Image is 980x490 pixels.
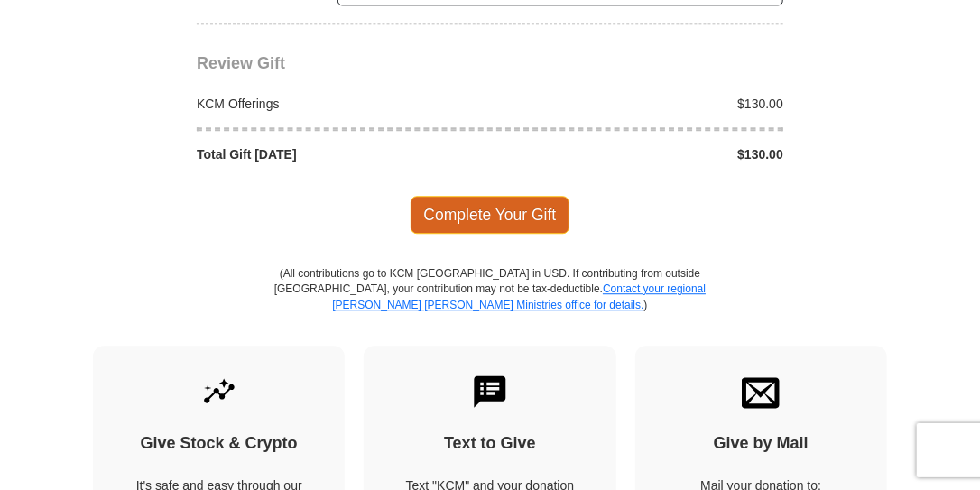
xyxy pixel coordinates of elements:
[273,266,707,345] p: (All contributions go to KCM [GEOGRAPHIC_DATA] in USD. If contributing from outside [GEOGRAPHIC_D...
[125,434,313,454] h4: Give Stock & Crypto
[188,95,491,113] div: KCM Offerings
[667,434,855,454] h4: Give by Mail
[395,434,584,454] h4: Text to Give
[742,373,780,411] img: envelope.svg
[200,373,238,411] img: give-by-stock.svg
[411,196,570,234] span: Complete Your Gift
[197,54,285,72] span: Review Gift
[490,145,793,163] div: $130.00
[471,373,509,411] img: text-to-give.svg
[490,95,793,113] div: $130.00
[332,282,706,310] a: Contact your regional [PERSON_NAME] [PERSON_NAME] Ministries office for details.
[188,145,491,163] div: Total Gift [DATE]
